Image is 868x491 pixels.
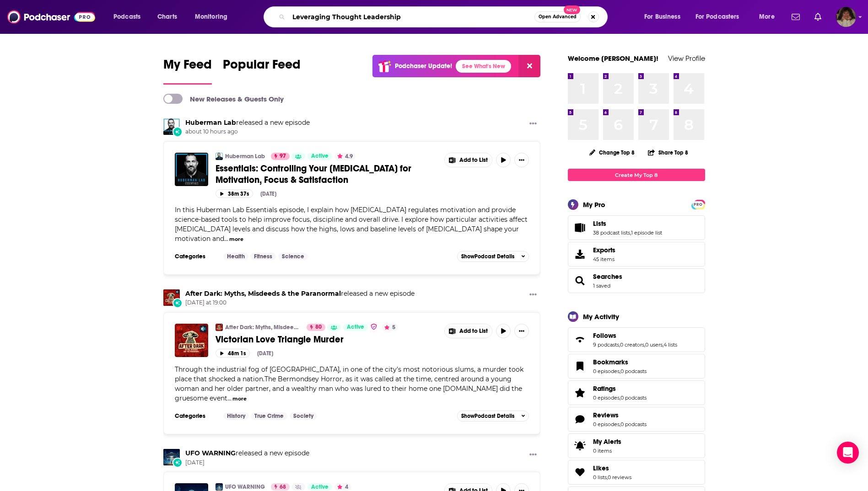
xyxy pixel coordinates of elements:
[695,11,739,23] span: For Podcasters
[163,94,284,104] a: New Releases & Guests Only
[216,334,344,345] span: Victorian Love Triangle Murder
[593,246,615,254] span: Exports
[644,11,680,23] span: For Business
[311,152,329,161] span: Active
[593,229,630,236] a: 38 podcast lists
[173,298,183,308] div: New Episode
[571,439,589,452] span: My Alerts
[571,333,589,346] a: Follows
[514,153,529,167] button: Show More Button
[163,449,180,465] img: UFO WARNING
[459,157,488,164] span: Add to List
[271,483,290,491] a: 68
[620,368,620,374] span: ,
[593,358,647,366] a: Bookmarks
[607,474,608,480] span: ,
[185,299,415,307] span: [DATE] at 19:00
[539,15,577,19] span: Open Advanced
[759,11,775,23] span: More
[185,118,310,127] h3: released a new episode
[271,153,290,160] a: 97
[811,9,825,25] a: Show notifications dropdown
[456,60,511,73] a: See What's New
[347,323,364,332] span: Active
[593,384,647,393] a: Ratings
[216,324,223,331] img: After Dark: Myths, Misdeeds & the Paranormal
[280,152,286,161] span: 97
[343,324,368,331] a: Active
[526,449,540,460] button: Show More Button
[668,54,705,63] a: View Profile
[568,242,705,267] a: Exports
[647,144,689,161] button: Share Top 8
[223,57,301,85] a: Popular Feed
[593,438,621,446] span: My Alerts
[593,411,619,419] span: Reviews
[225,324,301,331] a: After Dark: Myths, Misdeeds & the Paranormal
[583,200,605,209] div: My Pro
[593,384,616,393] span: Ratings
[163,289,180,306] a: After Dark: Myths, Misdeeds & the Paranormal
[644,342,645,348] span: ,
[185,289,415,298] h3: released a new episode
[175,153,208,186] img: Essentials: Controlling Your Dopamine for Motivation, Focus & Satisfaction
[185,118,236,127] a: Huberman Lab
[619,342,620,348] span: ,
[185,289,341,298] a: After Dark: Myths, Misdeeds & the Paranormal
[163,57,212,78] span: My Feed
[584,147,641,158] button: Change Top 8
[568,380,705,405] span: Ratings
[175,324,208,357] img: Victorian Love Triangle Murder
[526,289,540,301] button: Show More Button
[568,460,705,485] span: Likes
[837,442,859,464] div: Open Intercom Messenger
[593,474,607,480] a: 0 lists
[227,394,232,402] span: ...
[571,274,589,287] a: Searches
[315,323,322,332] span: 80
[457,251,529,262] button: ShowPodcast Details
[620,368,647,374] a: 0 podcasts
[185,449,309,458] h3: released a new episode
[173,458,183,468] div: New Episode
[260,191,276,197] div: [DATE]
[593,331,616,340] span: Follows
[175,412,216,420] h3: Categories
[307,153,332,160] a: Active
[216,334,438,345] a: Victorian Love Triangle Murder
[620,421,647,427] a: 0 podcasts
[568,407,705,432] span: Reviews
[568,433,705,458] a: My Alerts
[571,248,589,261] span: Exports
[290,412,317,420] a: Society
[334,153,356,160] button: 4.9
[593,395,620,401] a: 0 episodes
[568,354,705,379] span: Bookmarks
[216,483,223,491] a: UFO WARNING
[216,153,223,160] img: Huberman Lab
[645,342,663,348] a: 0 users
[189,10,239,24] button: open menu
[593,448,621,454] span: 0 items
[232,395,247,403] button: more
[7,8,95,26] img: Podchaser - Follow, Share and Rate Podcasts
[334,483,351,491] button: 4
[571,466,589,479] a: Likes
[593,464,609,472] span: Likes
[620,395,647,401] a: 0 podcasts
[175,365,523,402] span: Through the industrial fog of [GEOGRAPHIC_DATA], in one of the city's most notorious slums, a mur...
[620,395,620,401] span: ,
[593,283,610,289] a: 1 saved
[113,11,140,23] span: Podcasts
[461,413,514,419] span: Show Podcast Details
[272,6,616,27] div: Search podcasts, credits, & more...
[593,256,615,262] span: 45 items
[163,118,180,135] img: Huberman Lab
[225,153,265,160] a: Huberman Lab
[593,219,606,228] span: Lists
